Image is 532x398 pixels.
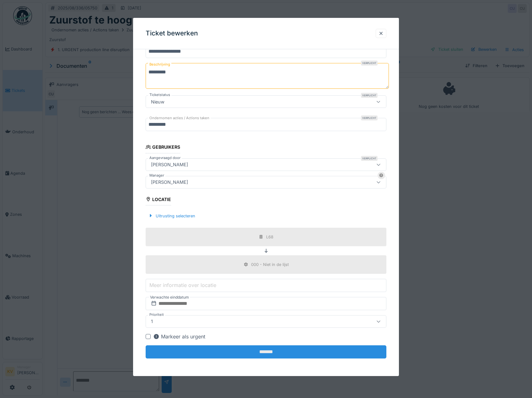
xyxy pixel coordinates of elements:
[148,281,218,289] label: Meer informatie over locatie
[148,161,191,168] div: [PERSON_NAME]
[146,195,171,205] div: Locatie
[153,333,205,340] div: Markeer als urgent
[148,173,165,178] label: Manager
[361,61,378,66] div: Verplicht
[361,156,378,161] div: Verplicht
[148,116,211,121] label: Ondernomen acties / Actions taken
[148,179,191,186] div: [PERSON_NAME]
[146,29,198,37] h3: Ticket bewerken
[148,93,171,98] label: Ticketstatus
[148,155,182,161] label: Aangevraagd door
[148,312,165,317] label: Prioriteit
[361,116,378,121] div: Verplicht
[361,93,378,98] div: Verplicht
[148,318,155,325] div: 1
[251,262,289,268] div: 000 - Niet in de lijst
[146,143,180,153] div: Gebruikers
[148,98,167,105] div: Nieuw
[266,234,273,240] div: L68
[146,212,198,220] div: Uitrusting selecteren
[149,294,190,301] label: Verwachte einddatum
[148,61,171,68] label: Beschrijving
